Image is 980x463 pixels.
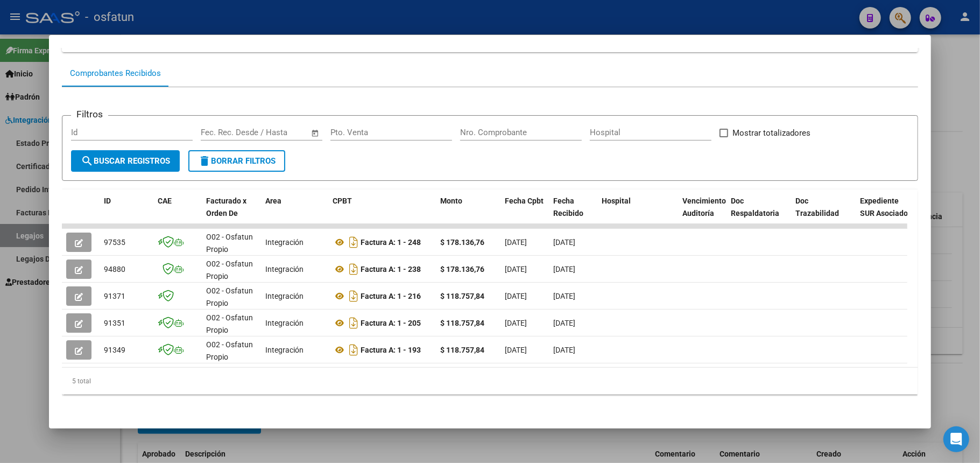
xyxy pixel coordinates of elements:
datatable-header-cell: Facturado x Orden De [202,190,261,237]
span: O02 - Osfatun Propio [206,286,253,307]
div: Comprobantes Recibidos [70,67,161,80]
i: Descargar documento [347,314,361,332]
span: [DATE] [505,265,527,273]
span: Fecha Recibido [553,197,583,218]
span: Monto [440,197,462,205]
datatable-header-cell: Fecha Recibido [549,190,597,237]
strong: Factura A: 1 - 216 [361,292,421,300]
i: Descargar documento [347,287,361,305]
datatable-header-cell: Hospital [597,190,678,237]
span: [DATE] [505,346,527,354]
span: Area [265,197,281,205]
span: Expediente SUR Asociado [860,197,908,218]
span: O02 - Osfatun Propio [206,233,253,254]
strong: $ 178.136,76 [440,238,484,247]
datatable-header-cell: ID [100,190,153,237]
span: CAE [158,197,172,205]
span: Facturado x Orden De [206,197,246,218]
span: 94880 [104,265,125,273]
strong: Factura A: 1 - 193 [361,346,421,354]
datatable-header-cell: CPBT [328,190,436,237]
button: Open calendar [309,127,322,139]
strong: $ 118.757,84 [440,346,484,354]
span: Integración [265,346,304,354]
span: Mostrar totalizadores [732,127,810,139]
span: Integración [265,319,304,327]
datatable-header-cell: Vencimiento Auditoría [678,190,727,237]
span: [DATE] [553,265,575,273]
strong: $ 118.757,84 [440,319,484,327]
button: Borrar Filtros [188,150,285,172]
span: [DATE] [553,292,575,300]
mat-icon: delete [198,155,211,167]
i: Descargar documento [347,234,361,251]
strong: $ 178.136,76 [440,265,484,273]
span: Doc Trazabilidad [795,197,839,218]
span: [DATE] [505,238,527,247]
strong: Factura A: 1 - 238 [361,265,421,273]
span: Integración [265,238,304,247]
strong: Factura A: 1 - 205 [361,319,421,327]
strong: $ 118.757,84 [440,292,484,300]
datatable-header-cell: Doc Trazabilidad [791,190,856,237]
span: CPBT [333,197,352,205]
div: Open Intercom Messenger [943,426,969,452]
span: Integración [265,292,304,300]
h3: Filtros [71,107,108,121]
span: O02 - Osfatun Propio [206,340,253,361]
span: Doc Respaldatoria [731,197,779,218]
span: 91349 [104,346,125,354]
i: Descargar documento [347,341,361,359]
span: Borrar Filtros [198,156,276,166]
datatable-header-cell: Expediente SUR Asociado [856,190,915,237]
datatable-header-cell: CAE [153,190,202,237]
datatable-header-cell: Fecha Cpbt [500,190,549,237]
datatable-header-cell: Area [261,190,328,237]
input: Fecha inicio [201,128,244,137]
datatable-header-cell: Doc Respaldatoria [727,190,791,237]
button: Buscar Registros [71,150,180,172]
span: O02 - Osfatun Propio [206,313,253,334]
datatable-header-cell: Monto [436,190,500,237]
span: ID [104,197,111,205]
span: [DATE] [553,319,575,327]
strong: Factura A: 1 - 248 [361,238,421,247]
i: Descargar documento [347,261,361,278]
span: [DATE] [553,238,575,247]
span: [DATE] [553,346,575,354]
span: 97535 [104,238,125,247]
input: Fecha fin [254,128,306,137]
span: [DATE] [505,292,527,300]
mat-icon: search [81,155,94,167]
span: [DATE] [505,319,527,327]
span: O02 - Osfatun Propio [206,259,253,280]
span: 91351 [104,319,125,327]
div: 5 total [62,368,918,395]
span: Buscar Registros [81,156,170,166]
span: Vencimiento Auditoría [682,197,726,218]
span: 91371 [104,292,125,300]
span: Integración [265,265,304,273]
span: Hospital [602,197,631,205]
span: Fecha Cpbt [505,197,544,205]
